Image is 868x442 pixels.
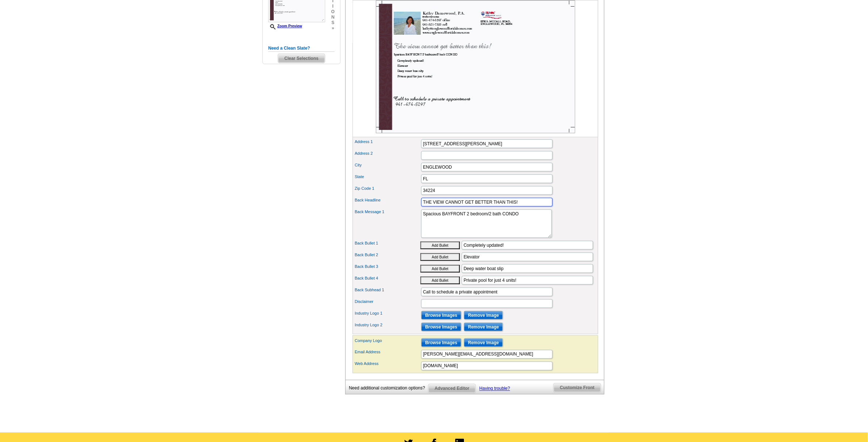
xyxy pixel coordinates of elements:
[355,299,420,305] label: Disclaimer
[722,272,868,442] iframe: LiveChat chat widget
[355,209,420,215] label: Back Message 1
[355,197,420,203] label: Back Headline
[355,322,420,328] label: Industry Logo 2
[421,311,461,320] input: Browse Images
[355,240,420,246] label: Back Bullet 1
[420,253,460,261] button: Add Bullet
[480,386,510,391] a: Having trouble?
[331,9,335,15] span: o
[331,26,335,31] span: »
[355,338,420,344] label: Company Logo
[421,323,461,331] input: Browse Images
[420,242,460,249] button: Add Bullet
[355,287,420,293] label: Back Subhead 1
[355,349,420,355] label: Email Address
[349,384,428,393] div: Need additional customization options?
[355,139,420,145] label: Address 1
[355,150,420,157] label: Address 2
[331,4,335,9] span: i
[428,384,476,393] a: Advanced Editor
[464,323,503,331] input: Remove Image
[355,252,420,258] label: Back Bullet 2
[355,185,420,192] label: Zip Code 1
[355,264,420,270] label: Back Bullet 3
[554,384,601,392] span: Customize Front
[355,174,420,180] label: State
[429,384,476,393] span: Advanced Editor
[464,311,503,320] input: Remove Image
[376,0,575,133] img: Z18896021_00001_2.jpg
[331,20,335,26] span: s
[268,45,335,52] h5: Need a Clean Slate?
[464,338,503,347] input: Remove Image
[420,265,460,273] button: Add Bullet
[355,162,420,168] label: City
[355,275,420,281] label: Back Bullet 4
[420,277,460,284] button: Add Bullet
[278,54,324,63] span: Clear Selections
[268,24,302,28] a: Zoom Preview
[355,310,420,316] label: Industry Logo 1
[421,338,461,347] input: Browse Images
[331,15,335,20] span: n
[355,361,420,367] label: Web Address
